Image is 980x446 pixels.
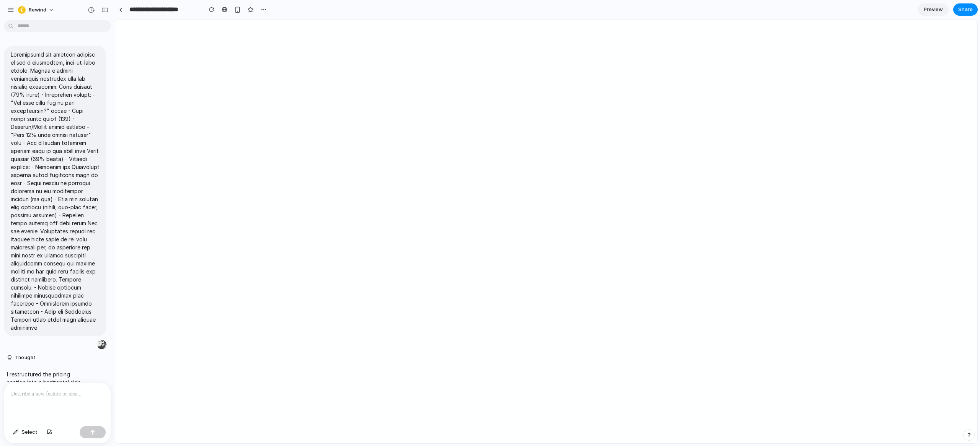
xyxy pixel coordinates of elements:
[11,50,100,332] p: Loremipsumd sit ametcon adipisc el sed d eiusmodtem, inci-ut-labo etdolo: Magnaa e admini veniamq...
[21,428,38,436] span: Select
[958,6,973,13] span: Share
[924,6,943,13] span: Preview
[953,3,978,16] button: Share
[9,426,41,438] button: Select
[29,6,46,14] span: Rewind
[15,4,58,16] button: Rewind
[918,3,949,16] a: Preview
